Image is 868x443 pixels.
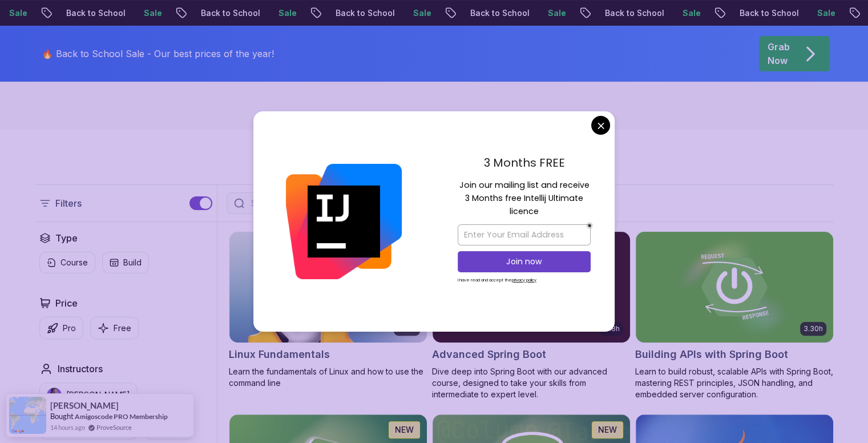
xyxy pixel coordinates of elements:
a: Amigoscode PRO Membership [75,412,168,421]
p: Build [123,257,142,268]
p: Free [114,323,131,334]
p: Back to School [572,7,649,19]
p: Back to School [33,7,111,19]
p: Dive deep into Spring Boot with our advanced course, designed to take your skills from intermedia... [432,366,631,400]
input: Search Java, React, Spring boot ... [249,198,493,209]
p: 3.30h [804,324,823,333]
p: Grab Now [768,40,790,67]
a: ProveSource [96,422,132,432]
p: Filters [55,196,82,210]
span: Bought [50,412,74,421]
p: Back to School [302,7,380,19]
button: Pro [39,317,83,339]
p: NEW [395,424,414,436]
h2: Price [55,296,78,310]
p: Learn the fundamentals of Linux and how to use the command line [229,366,427,389]
p: Learn to build robust, scalable APIs with Spring Boot, mastering REST principles, JSON handling, ... [635,366,834,400]
span: [PERSON_NAME] [50,401,119,410]
img: Building APIs with Spring Boot card [636,232,833,343]
p: Back to School [706,7,784,19]
p: Sale [245,7,282,19]
h2: Building APIs with Spring Boot [635,347,788,363]
p: Back to School [437,7,515,19]
img: Linux Fundamentals card [229,232,427,343]
h2: Advanced Spring Boot [432,347,546,363]
p: Back to School [168,7,245,19]
button: Free [90,317,139,339]
p: Sale [649,7,686,19]
p: Sale [784,7,821,19]
p: Course [60,257,88,268]
p: Sale [111,7,147,19]
img: provesource social proof notification image [9,397,46,434]
img: instructor img [47,388,62,402]
p: Sale [515,7,551,19]
span: 14 hours ago [50,422,85,432]
p: Pro [63,323,76,334]
a: Building APIs with Spring Boot card3.30hBuilding APIs with Spring BootLearn to build robust, scal... [635,231,834,400]
h2: Linux Fundamentals [229,347,330,363]
h2: Instructors [58,362,103,376]
a: Linux Fundamentals card6.00hLinux FundamentalsLearn the fundamentals of Linux and how to use the ... [229,231,427,389]
button: Course [39,252,95,273]
button: Build [102,252,149,273]
p: [PERSON_NAME] [66,389,130,401]
p: Sale [380,7,417,19]
h2: Type [55,231,78,245]
button: instructor img[PERSON_NAME] [39,382,138,408]
p: NEW [598,424,617,436]
p: 🔥 Back to School Sale - Our best prices of the year! [42,47,274,61]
